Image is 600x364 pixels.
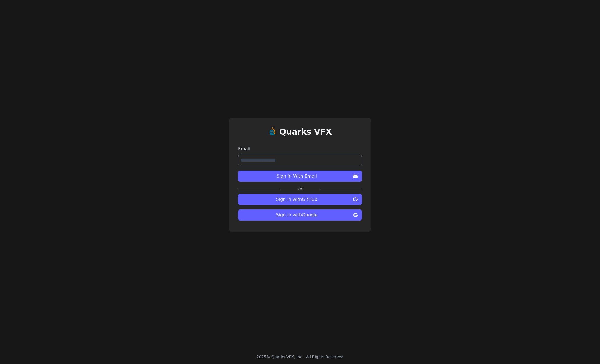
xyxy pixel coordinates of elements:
button: Sign In With Email [238,171,362,182]
h1: Quarks VFX [279,127,332,137]
button: Sign in withGoogle [238,209,362,221]
a: Quarks VFX [279,127,332,141]
span: Sign in with GitHub [242,196,351,203]
span: Sign In With Email [242,173,351,180]
label: Or [280,186,320,192]
span: Sign in with Google [242,212,351,218]
div: 2025 © Quarks VFX, Inc - All Rights Reserved [257,354,344,360]
label: Email [238,146,362,152]
button: Sign in withGitHub [238,194,362,205]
